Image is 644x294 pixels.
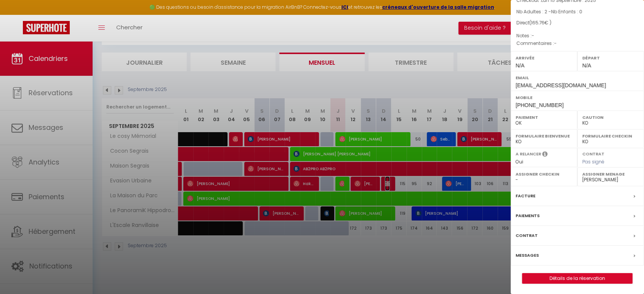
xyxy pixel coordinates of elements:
label: Messages [516,251,539,259]
i: Sélectionner OUI si vous souhaiter envoyer les séquences de messages post-checkout [542,151,548,159]
label: Paiement [516,113,572,121]
label: Assigner Checkin [516,170,572,178]
span: Nb Enfants : 0 [551,8,582,15]
label: Paiements [516,212,540,220]
span: - [554,40,557,46]
label: Arrivée [516,54,572,62]
label: Départ [582,54,639,62]
label: Mobile [516,94,639,101]
a: Détails de la réservation [522,273,632,283]
span: N/A [516,62,524,69]
label: Contrat [582,151,604,156]
span: ( € ) [529,19,551,26]
label: A relancer [516,151,541,157]
label: Formulaire Checkin [582,132,639,140]
span: Nb Adultes : 2 - [516,8,582,15]
label: Formulaire Bienvenue [516,132,572,140]
label: Caution [582,113,639,121]
span: 165.76 [531,19,545,26]
span: - [532,32,534,39]
span: Pas signé [582,158,604,165]
label: Facture [516,192,535,200]
p: Notes : [516,32,638,40]
div: Direct [516,19,638,27]
span: [PHONE_NUMBER] [516,102,564,108]
button: Ouvrir le widget de chat LiveChat [6,3,29,26]
label: Email [516,74,639,81]
label: Assigner Menage [582,170,639,178]
span: [EMAIL_ADDRESS][DOMAIN_NAME] [516,82,606,88]
p: Commentaires : [516,40,638,47]
span: N/A [582,62,591,69]
label: Contrat [516,232,538,240]
button: Détails de la réservation [522,273,633,284]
